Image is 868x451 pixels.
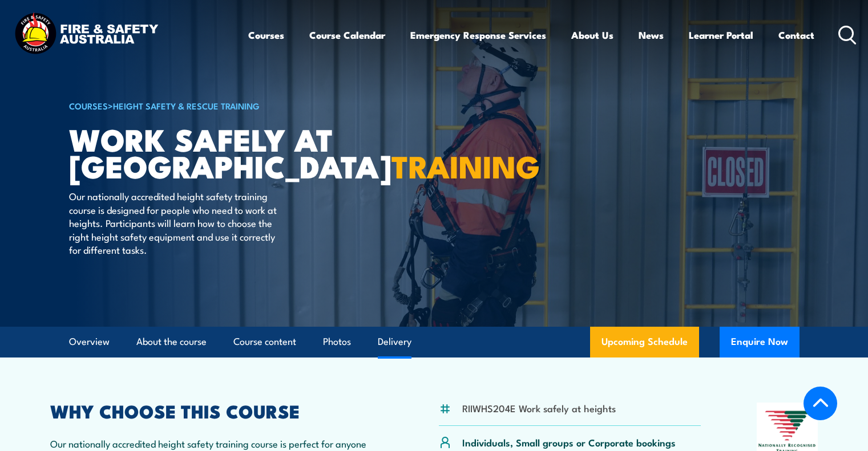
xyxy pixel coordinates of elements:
button: Enquire Now [720,327,800,357]
a: Height Safety & Rescue Training [113,99,260,112]
a: Contact [778,20,814,50]
strong: TRAINING [391,141,540,189]
li: RIIWHS204E Work safely at heights [462,401,616,415]
h1: Work Safely at [GEOGRAPHIC_DATA] [69,125,351,178]
a: Course content [233,327,296,357]
a: About the course [136,327,207,357]
a: Emergency Response Services [410,20,546,50]
h2: WHY CHOOSE THIS COURSE [50,403,383,419]
p: Our nationally accredited height safety training course is designed for people who need to work a... [69,189,277,256]
a: Delivery [378,327,411,357]
a: About Us [571,20,613,50]
a: Learner Portal [689,20,753,50]
p: Individuals, Small groups or Corporate bookings [462,436,676,449]
a: Courses [248,20,284,50]
a: Photos [323,327,351,357]
a: COURSES [69,99,108,112]
h6: > [69,99,351,112]
a: Course Calendar [309,20,385,50]
a: Upcoming Schedule [590,327,699,357]
a: News [639,20,664,50]
a: Overview [69,327,110,357]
